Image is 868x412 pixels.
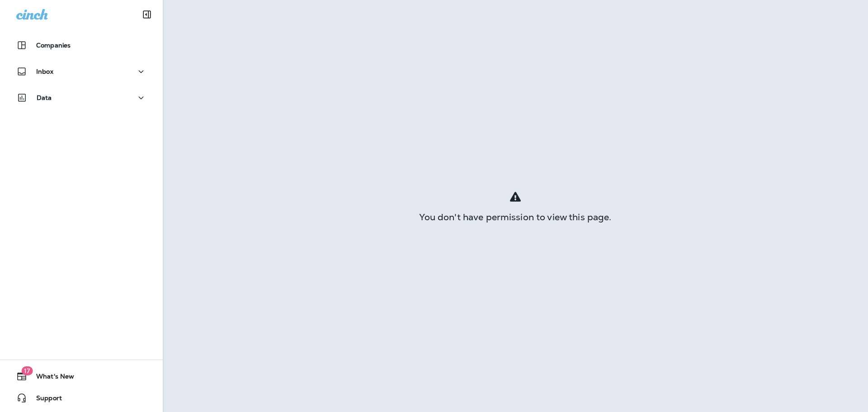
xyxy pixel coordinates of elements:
button: 17What's New [9,367,154,385]
p: Data [37,94,52,101]
button: Collapse Sidebar [134,5,160,24]
p: Companies [36,42,71,49]
button: Companies [9,36,154,54]
span: What's New [27,373,74,384]
div: You don't have permission to view this page. [163,213,868,221]
button: Data [9,89,154,107]
span: Support [27,394,62,405]
button: Inbox [9,62,154,81]
span: 17 [21,366,33,375]
button: Support [9,389,154,407]
p: Inbox [36,68,53,75]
